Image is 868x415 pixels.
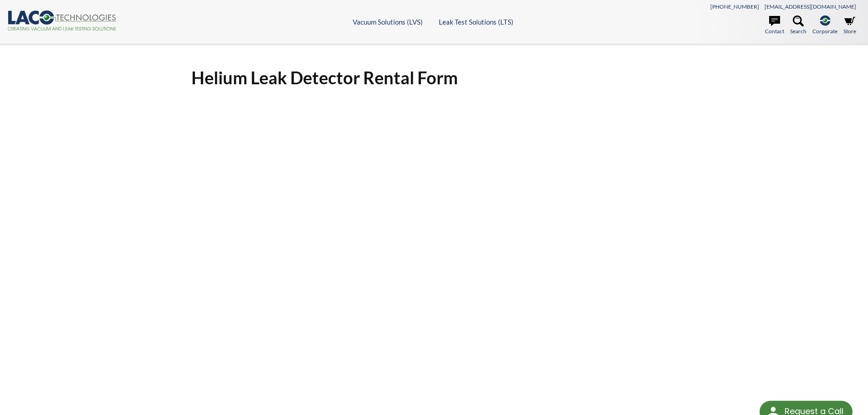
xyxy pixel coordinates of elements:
[790,15,806,36] a: Search
[812,27,837,36] span: Corporate
[353,18,423,26] a: Vacuum Solutions (LVS)
[439,18,514,26] a: Leak Test Solutions (LTS)
[843,15,856,36] a: Store
[710,3,759,10] a: [PHONE_NUMBER]
[765,15,784,36] a: Contact
[765,3,856,10] a: [EMAIL_ADDRESS][DOMAIN_NAME]
[191,67,677,89] h1: Helium Leak Detector Rental Form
